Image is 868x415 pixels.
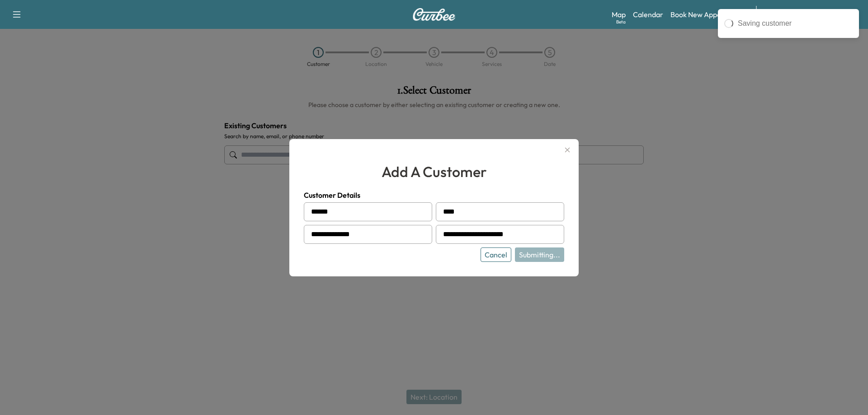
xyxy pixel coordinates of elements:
[670,9,747,20] a: Book New Appointment
[304,161,564,182] h2: add a customer
[612,9,626,20] a: MapBeta
[412,8,456,21] img: Curbee Logo
[304,190,564,201] h4: Customer Details
[481,247,511,262] button: Cancel
[738,18,853,29] div: Saving customer
[633,9,663,20] a: Calendar
[616,19,626,25] div: Beta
